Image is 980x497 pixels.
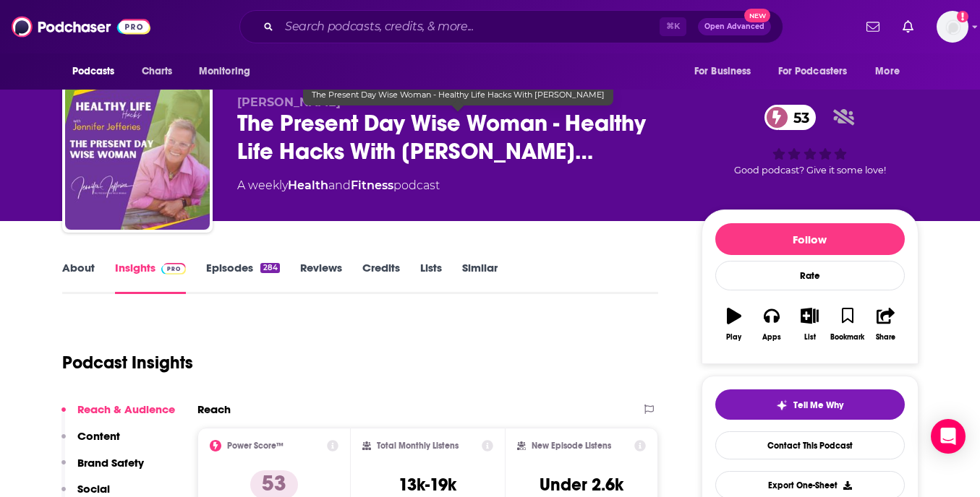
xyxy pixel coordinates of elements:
[702,95,919,185] div: 53Good podcast? Give it some love!
[72,61,115,82] span: Podcasts
[793,399,843,411] span: Tell Me Why
[399,474,456,496] h3: 13k-19k
[303,84,613,105] div: The Present Day Wise Woman - Healthy Life Hacks With [PERSON_NAME]
[762,333,781,342] div: Apps
[684,58,770,85] button: open menu
[865,58,918,85] button: open menu
[61,456,144,483] button: Brand Safety
[769,58,869,85] button: open menu
[734,165,886,176] span: Good podcast? Give it some love!
[540,474,623,496] h3: Under 2.6k
[704,23,764,30] span: Open Advanced
[866,298,904,350] button: Share
[199,61,250,82] span: Monitoring
[715,298,753,350] button: Play
[77,402,175,416] p: Reach & Audience
[12,13,150,40] img: Podchaser - Follow, Share and Rate Podcasts
[698,18,771,35] button: Open AdvancedNew
[937,11,968,43] span: Logged in as amandagibson
[753,298,791,350] button: Apps
[197,402,231,416] h2: Reach
[239,10,783,43] div: Search podcasts, credits, & more...
[65,85,210,230] img: The Present Day Wise Woman - Healthy Life Hacks With Jennifer Jefferies
[62,352,193,373] h1: Podcast Insights
[300,261,342,294] a: Reviews
[62,58,134,85] button: open menu
[897,14,919,39] a: Show notifications dropdown
[778,61,848,82] span: For Podcasters
[237,95,341,109] span: [PERSON_NAME]
[694,61,751,82] span: For Business
[115,261,187,294] a: InsightsPodchaser Pro
[61,429,120,456] button: Content
[715,389,905,420] button: tell me why sparkleTell Me Why
[804,333,816,342] div: List
[206,261,279,294] a: Episodes284
[726,333,741,342] div: Play
[462,261,498,294] a: Similar
[142,61,173,82] span: Charts
[288,178,328,192] a: Health
[875,61,900,82] span: More
[791,298,828,350] button: List
[237,177,440,194] div: A weekly podcast
[260,263,279,273] div: 284
[77,456,144,470] p: Brand Safety
[420,261,442,294] a: Lists
[362,261,400,294] a: Credits
[132,58,182,85] a: Charts
[377,441,459,451] h2: Total Monthly Listens
[279,15,660,38] input: Search podcasts, credits, & more...
[937,11,968,43] img: User Profile
[744,9,770,22] span: New
[937,11,968,43] button: Show profile menu
[62,261,95,294] a: About
[715,261,905,290] div: Rate
[351,178,393,192] a: Fitness
[161,263,187,275] img: Podchaser Pro
[61,402,175,429] button: Reach & Audience
[328,178,351,192] span: and
[861,14,885,39] a: Show notifications dropdown
[77,429,120,443] p: Content
[957,11,968,22] svg: Add a profile image
[532,441,611,451] h2: New Episode Listens
[764,105,817,130] a: 53
[931,419,966,454] div: Open Intercom Messenger
[830,333,864,342] div: Bookmark
[876,333,895,342] div: Share
[779,105,817,130] span: 53
[715,223,905,255] button: Follow
[715,431,905,459] a: Contact This Podcast
[227,441,284,451] h2: Power Score™
[660,17,686,36] span: ⌘ K
[77,482,110,496] p: Social
[829,298,866,350] button: Bookmark
[189,58,269,85] button: open menu
[776,399,788,411] img: tell me why sparkle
